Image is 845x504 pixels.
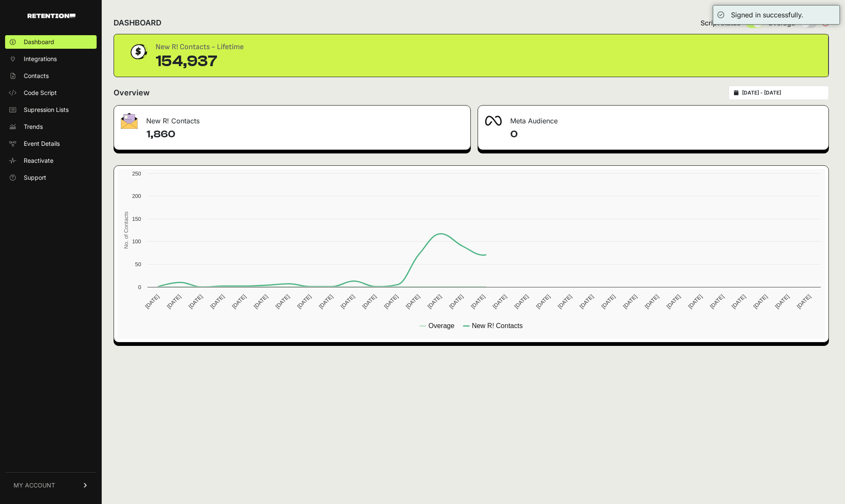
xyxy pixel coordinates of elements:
[665,293,682,310] text: [DATE]
[144,293,160,310] text: [DATE]
[5,35,97,49] a: Dashboard
[24,38,54,46] span: Dashboard
[578,293,595,310] text: [DATE]
[114,106,470,131] div: New R! Contacts
[709,293,725,310] text: [DATE]
[5,52,97,66] a: Integrations
[166,293,182,310] text: [DATE]
[138,284,141,290] text: 0
[132,238,141,245] text: 100
[752,293,769,310] text: [DATE]
[231,293,247,310] text: [DATE]
[132,193,141,199] text: 200
[28,14,75,18] img: Retention.com
[795,293,812,310] text: [DATE]
[24,89,57,97] span: Code Script
[274,293,291,310] text: [DATE]
[5,171,97,184] a: Support
[5,154,97,167] a: Reactivate
[24,106,69,114] span: Supression Lists
[513,293,530,310] text: [DATE]
[5,120,97,134] a: Trends
[774,293,790,310] text: [DATE]
[114,17,161,29] h2: DASHBOARD
[114,87,150,99] h2: Overview
[361,293,378,310] text: [DATE]
[128,41,149,62] img: dollar-coin-05c43ed7efb7bc0c12610022525b4bbbb207c7efeef5aecc26f025e68dcafac9.png
[731,10,803,20] div: Signed in successfully.
[132,170,141,177] text: 250
[472,322,523,329] text: New R! Contacts
[209,293,225,310] text: [DATE]
[24,139,60,148] span: Event Details
[156,41,244,53] div: New R! Contacts - Lifetime
[5,69,97,83] a: Contacts
[730,293,747,310] text: [DATE]
[296,293,312,310] text: [DATE]
[478,106,828,131] div: Meta Audience
[5,86,97,100] a: Code Script
[687,293,703,310] text: [DATE]
[5,472,97,498] a: MY ACCOUNT
[187,293,204,310] text: [DATE]
[253,293,269,310] text: [DATE]
[5,137,97,150] a: Event Details
[24,156,53,165] span: Reactivate
[24,123,43,131] span: Trends
[428,322,454,329] text: Overage
[383,293,399,310] text: [DATE]
[485,116,502,126] img: fa-meta-2f981b61bb99beabf952f7030308934f19ce035c18b003e963880cc3fabeebb7.png
[426,293,443,310] text: [DATE]
[132,216,141,222] text: 150
[135,261,141,267] text: 50
[556,293,573,310] text: [DATE]
[510,128,822,141] h4: 0
[156,53,244,70] div: 154,937
[14,481,55,490] span: MY ACCOUNT
[146,128,464,141] h4: 1,860
[643,293,660,310] text: [DATE]
[405,293,421,310] text: [DATE]
[24,72,49,80] span: Contacts
[492,293,508,310] text: [DATE]
[448,293,464,310] text: [DATE]
[600,293,617,310] text: [DATE]
[121,113,138,129] img: fa-envelope-19ae18322b30453b285274b1b8af3d052b27d846a4fbe8435d1a52b978f639a2.png
[24,173,46,182] span: Support
[535,293,551,310] text: [DATE]
[318,293,334,310] text: [DATE]
[470,293,486,310] text: [DATE]
[339,293,356,310] text: [DATE]
[622,293,638,310] text: [DATE]
[24,55,57,63] span: Integrations
[700,18,741,28] span: Script status
[5,103,97,117] a: Supression Lists
[123,212,129,249] text: No. of Contacts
